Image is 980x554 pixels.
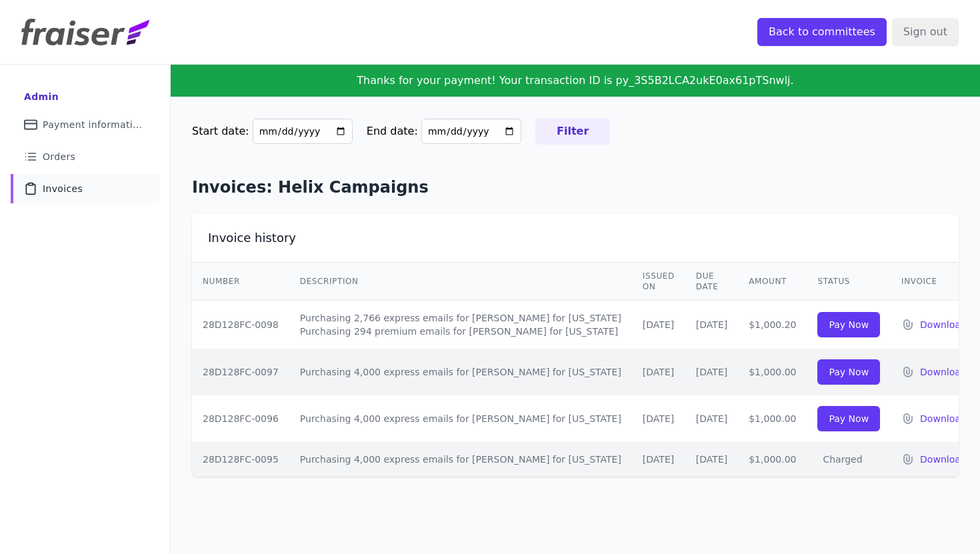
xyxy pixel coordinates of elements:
[367,125,418,137] label: End date:
[632,442,685,477] td: [DATE]
[738,301,807,349] td: $1,000.20
[685,442,738,477] td: [DATE]
[920,412,967,425] a: Download
[817,359,880,385] input: Pay Now
[192,177,959,198] h1: Invoices: Helix Campaigns
[535,118,610,145] input: Filter
[11,142,159,171] a: Orders
[685,349,738,395] td: [DATE]
[192,442,289,477] td: 28D128FC-0095
[757,18,887,46] input: Back to committees
[208,230,296,246] h2: Invoice history
[289,395,632,442] td: Purchasing 4,000 express emails for [PERSON_NAME] for [US_STATE]
[738,395,807,442] td: $1,000.00
[289,301,632,349] td: Purchasing 2,766 express emails for [PERSON_NAME] for [US_STATE] Purchasing 294 premium emails fo...
[892,18,959,46] input: Sign out
[289,263,632,301] th: Description
[289,349,632,395] td: Purchasing 4,000 express emails for [PERSON_NAME] for [US_STATE]
[920,365,967,379] a: Download
[43,182,83,195] span: Invoices
[192,301,289,349] td: 28D128FC-0098
[685,395,738,442] td: [DATE]
[685,301,738,349] td: [DATE]
[738,349,807,395] td: $1,000.00
[685,263,738,301] th: Due Date
[817,406,880,431] input: Pay Now
[289,442,632,477] td: Purchasing 4,000 express emails for [PERSON_NAME] for [US_STATE]
[192,263,289,301] th: Number
[738,263,807,301] th: Amount
[738,442,807,477] td: $1,000.00
[920,318,967,331] a: Download
[21,19,149,45] img: Fraiser Logo
[891,263,977,301] th: Invoice
[235,73,916,89] p: Thanks for your payment! Your transaction ID is py_3S5B2LCA2ukE0ax61pTSnwlj.
[43,150,75,163] span: Orders
[43,118,143,131] span: Payment information
[192,349,289,395] td: 28D128FC-0097
[11,110,159,139] a: Payment information
[807,263,891,301] th: Status
[24,90,59,103] div: Admin
[11,174,159,203] a: Invoices
[920,453,967,466] a: Download
[632,263,685,301] th: Issued on
[632,301,685,349] td: [DATE]
[817,312,880,337] input: Pay Now
[817,454,867,465] span: Charged
[632,349,685,395] td: [DATE]
[192,125,249,137] label: Start date:
[632,395,685,442] td: [DATE]
[192,395,289,442] td: 28D128FC-0096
